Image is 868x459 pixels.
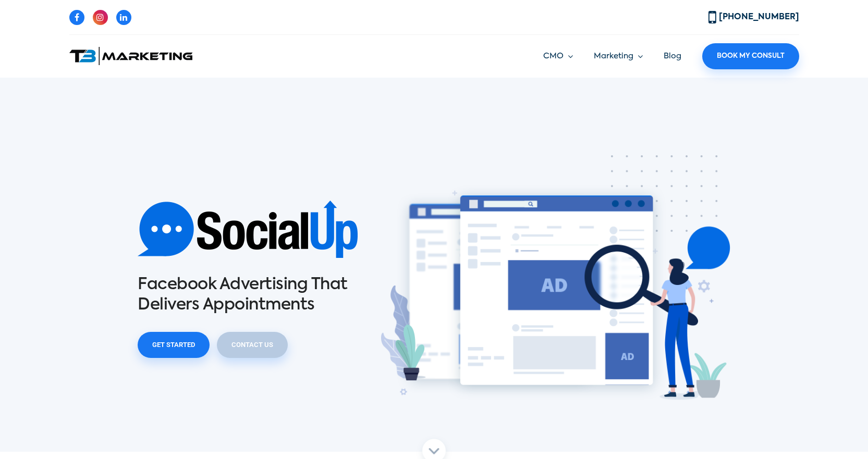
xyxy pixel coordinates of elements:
[138,332,210,358] a: Get Started
[69,47,192,65] img: T3 Marketing
[543,51,573,63] a: CMO
[702,43,799,69] a: Book My Consult
[708,13,799,21] a: [PHONE_NUMBER]
[217,332,288,358] a: Contact Us
[594,51,643,63] a: Marketing
[381,155,730,402] img: hero-image
[664,52,681,60] a: Blog
[138,275,365,315] p: Facebook Advertising That Delivers Appointments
